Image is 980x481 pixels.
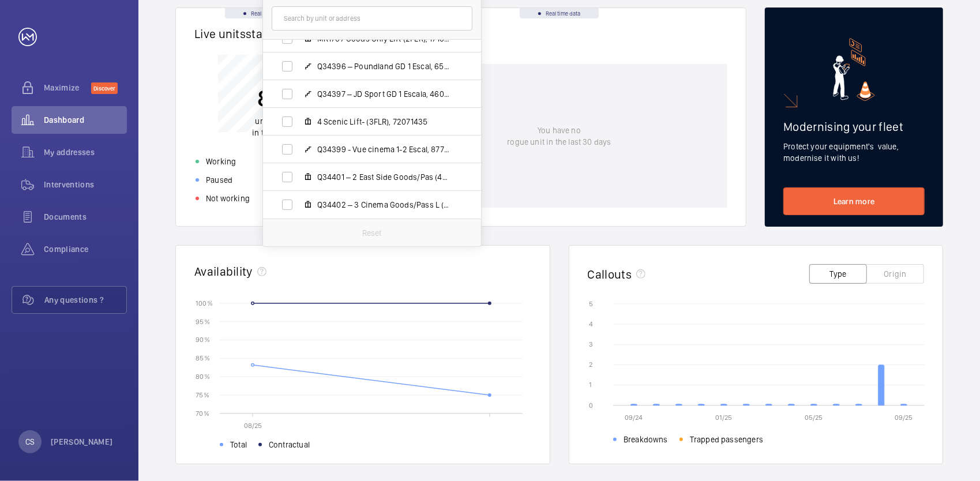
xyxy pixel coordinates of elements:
[196,373,210,381] text: 80 %
[246,27,298,41] span: status
[624,434,668,445] span: Breakdowns
[206,156,236,167] p: Working
[44,179,127,190] span: Interventions
[44,243,127,255] span: Compliance
[589,360,592,369] text: 2
[589,340,593,348] text: 3
[805,414,823,422] text: 05/25
[196,299,213,307] text: 100 %
[589,401,593,409] text: 0
[252,84,276,113] p: 8
[44,82,91,93] span: Maximize
[51,436,113,448] p: [PERSON_NAME]
[317,199,451,211] span: Q34402 – 3 Cinema Goods/Pass L (4FLR), 59198372
[196,354,210,362] text: 85 %
[196,317,210,325] text: 95 %
[783,141,925,164] p: Protect your equipment's value, modernise it with us!
[196,336,210,344] text: 90 %
[317,61,451,72] span: Q34396 – Poundland GD 1 Escal, 65498036
[44,211,127,223] span: Documents
[91,82,118,94] span: Discover
[589,320,593,328] text: 4
[715,414,732,422] text: 01/25
[206,193,250,204] p: Not working
[25,436,35,448] p: CS
[269,439,310,450] span: Contractual
[317,171,451,183] span: Q34401 – 2 East Side Goods/Pas (4FLR), 33658024
[272,6,472,31] input: Search by unit or address
[625,414,643,422] text: 09/24
[362,227,382,239] p: Reset
[230,439,247,450] span: Total
[317,144,451,155] span: Q34399 - Vue cinema 1-2 Escal, 87700560
[44,114,127,126] span: Dashboard
[44,146,127,158] span: My addresses
[317,88,451,100] span: Q34397 – JD Sport GD 1 Escala, 46096448
[244,422,262,430] text: 08/25
[194,264,253,279] h2: Availability
[783,119,925,134] h2: Modernising your fleet
[866,264,924,284] button: Origin
[689,434,763,445] span: Trapped passengers
[895,414,913,422] text: 09/25
[589,381,592,389] text: 1
[588,267,632,281] h2: Callouts
[255,117,273,126] span: units
[520,8,599,18] div: Real time data
[206,174,232,186] p: Paused
[196,409,209,417] text: 70 %
[783,187,925,215] a: Learn more
[225,8,304,18] div: Real time data
[317,116,451,127] span: 4 Scenic Lift- (3FLR), 72071435
[589,300,593,308] text: 5
[252,116,276,139] p: in total
[194,27,298,41] h2: Live units
[833,38,875,101] img: marketing-card.svg
[507,125,611,148] p: You have no rogue unit in the last 30 days
[809,264,867,284] button: Type
[196,391,209,399] text: 75 %
[44,294,126,306] span: Any questions ?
